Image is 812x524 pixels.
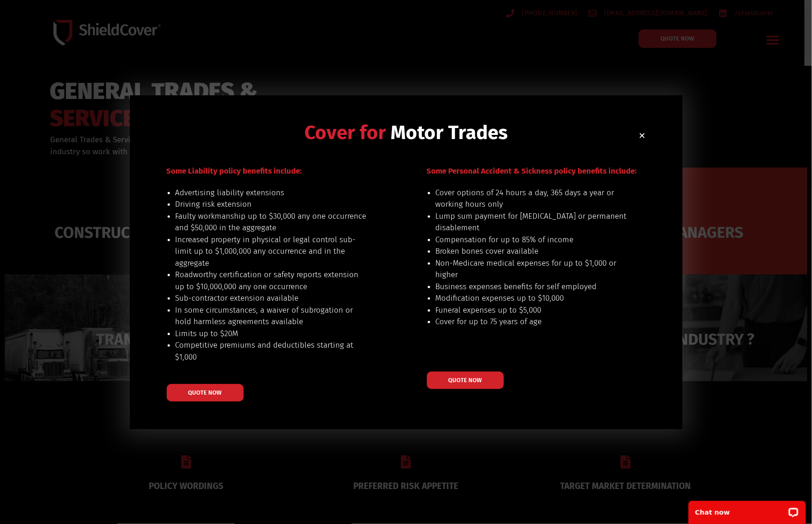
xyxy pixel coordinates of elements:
li: Business expenses benefits for self employed [436,281,628,293]
li: In some circumstances, a waiver of subrogation or hold harmless agreements available [175,304,368,328]
li: Cover options of 24 hours a day, 365 days a year or working hours only [436,187,628,210]
a: QUOTE NOW [427,372,504,389]
a: Close [639,132,646,139]
li: Modification expenses up to $10,000 [436,292,628,304]
li: Driving risk extension [175,198,368,210]
span: Some Liability policy benefits include: [167,166,302,176]
li: Faulty workmanship up to $30,000 any one occurrence and $50,000 in the aggregate [175,210,368,234]
li: Roadworthy certification or safety reports extension up to $10,000,000 any one occurrence [175,269,368,292]
li: Funeral expenses up to $5,000 [436,304,628,316]
li: Increased property in physical or legal control sub-limit up to $1,000,000 any occurrence and in ... [175,234,368,269]
li: Non-Medicare medical expenses for up to $1,000 or higher [436,257,628,281]
li: Limits up to $20M [175,328,368,340]
iframe: LiveChat chat widget [683,495,812,524]
li: Cover for up to 75 years of age [436,316,628,328]
li: Advertising liability extensions [175,187,368,199]
span: QUOTE NOW [188,390,222,396]
li: Lump sum payment for [MEDICAL_DATA] or permanent disablement [436,210,628,234]
li: Sub-contractor extension available [175,292,368,304]
span: Cover for [304,121,386,144]
a: QUOTE NOW [167,384,244,402]
li: Broken bones cover available [436,245,628,257]
li: Compensation for up to 85% of income [436,234,628,246]
span: QUOTE NOW [449,377,482,383]
span: Some Personal Accident & Sickness policy benefits include: [427,166,637,176]
li: Competitive premiums and deductibles starting at $1,000 [175,339,368,363]
span: Motor Trades [391,121,508,144]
